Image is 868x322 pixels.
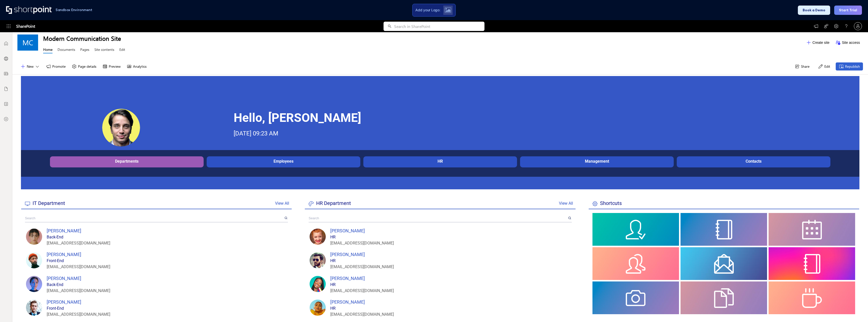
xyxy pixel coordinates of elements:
[677,166,830,173] div: Description
[47,288,287,294] div: [EMAIL_ADDRESS][DOMAIN_NAME]
[94,47,114,53] a: Site contents
[815,62,833,70] button: Edit
[798,6,830,15] button: Book a Demo
[330,305,571,311] div: HR
[363,166,517,173] div: Description
[275,201,289,206] a: View All
[43,47,52,53] a: Home
[43,62,69,70] button: Promote
[521,159,672,164] div: Management
[47,234,287,240] div: Back-End
[99,62,124,70] button: Preview
[207,166,360,173] div: Description
[22,39,33,47] span: MC
[43,34,803,42] h1: Modern Communication Site
[520,166,674,173] div: Description
[365,159,516,164] div: HR
[330,234,571,240] div: HR
[17,62,43,70] button: New
[124,62,150,70] button: Analytics
[843,298,868,322] iframe: Chat Widget
[843,298,868,322] div: Widget chat
[394,22,484,31] input: Search in SharePoint
[47,275,287,282] div: [PERSON_NAME]
[47,299,287,305] div: [PERSON_NAME]
[445,7,451,13] img: Upload logo
[330,282,571,288] div: HR
[330,240,571,246] div: [EMAIL_ADDRESS][DOMAIN_NAME]
[50,166,204,173] div: Description
[415,8,440,12] span: Add your Logo:
[47,282,287,288] div: Back-End
[330,275,571,282] div: [PERSON_NAME]
[16,20,35,32] span: SharePoint
[592,200,622,206] span: Shortcuts
[47,251,287,258] div: [PERSON_NAME]
[330,251,571,258] div: [PERSON_NAME]
[25,214,284,222] input: Search
[330,264,571,270] div: [EMAIL_ADDRESS][DOMAIN_NAME]
[330,227,571,234] div: [PERSON_NAME]
[119,47,125,53] a: Edit
[309,214,567,222] input: Search
[58,47,75,53] a: Documents
[80,47,89,53] a: Pages
[678,159,829,164] div: Contacts
[56,9,92,11] h1: Sandbox Environment
[330,258,571,264] div: HR
[51,159,202,164] div: Departments
[47,258,287,264] div: Front-End
[47,227,287,234] div: [PERSON_NAME]
[309,200,351,206] span: HR Department
[330,299,571,305] div: [PERSON_NAME]
[803,39,833,47] button: Create site
[234,111,361,125] strong: Hello, [PERSON_NAME]
[792,62,812,70] button: Share
[832,39,863,47] button: Site access
[330,288,571,294] div: [EMAIL_ADDRESS][DOMAIN_NAME]
[25,200,65,206] span: IT Department
[836,62,863,70] button: Republish
[47,311,287,317] div: [EMAIL_ADDRESS][DOMAIN_NAME]
[834,6,862,15] button: Start Trial
[330,311,571,317] div: [EMAIL_ADDRESS][DOMAIN_NAME]
[69,62,99,70] button: Page details
[559,201,573,206] a: View All
[234,130,278,137] div: [DATE] 09:23 AM
[208,159,359,164] div: Employees
[47,264,287,270] div: [EMAIL_ADDRESS][DOMAIN_NAME]
[47,305,287,311] div: Front-End
[47,240,287,246] div: [EMAIL_ADDRESS][DOMAIN_NAME]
